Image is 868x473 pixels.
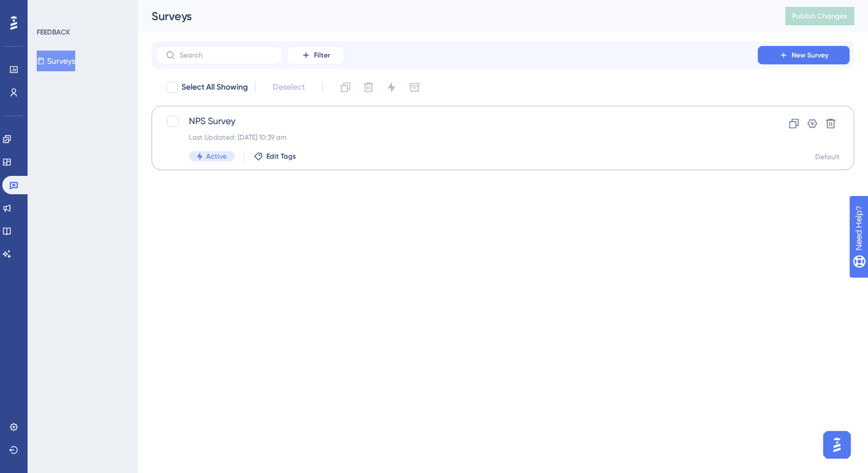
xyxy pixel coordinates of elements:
[792,51,828,60] span: New Survey
[27,3,72,17] span: Need Help?
[792,11,847,21] span: Publish Changes
[314,51,330,60] span: Filter
[37,51,75,71] button: Surveys
[37,28,70,37] div: FEEDBACK
[815,152,840,161] div: Default
[189,114,725,128] span: NPS Survey
[189,133,725,142] div: Last Updated: [DATE] 10:39 am
[181,80,248,94] span: Select All Showing
[287,46,344,64] button: Filter
[820,428,854,462] iframe: UserGuiding AI Assistant Launcher
[266,152,296,161] span: Edit Tags
[206,152,227,161] span: Active
[180,51,273,59] input: Search
[262,77,315,98] button: Deselect
[273,80,305,94] span: Deselect
[152,8,757,24] div: Surveys
[758,46,850,64] button: New Survey
[785,7,854,25] button: Publish Changes
[254,152,296,161] button: Edit Tags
